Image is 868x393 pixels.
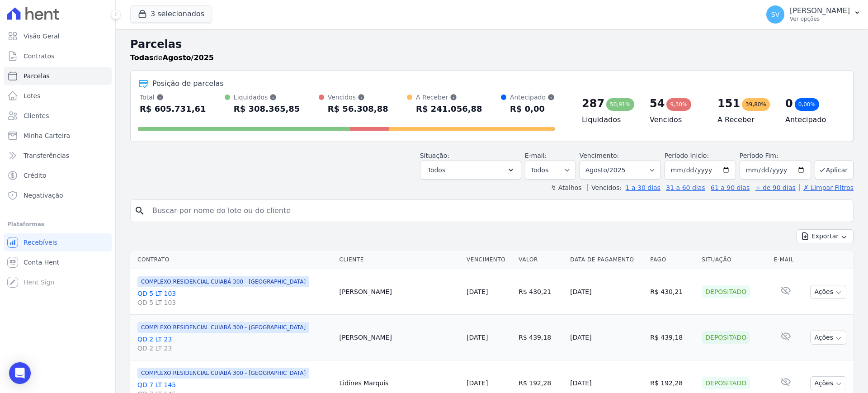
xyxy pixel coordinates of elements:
[717,96,740,111] div: 151
[336,251,463,269] th: Cliente
[771,11,779,18] span: SV
[24,191,63,200] span: Negativação
[4,47,112,65] a: Contratos
[467,288,488,295] a: [DATE]
[4,166,112,185] a: Crédito
[24,131,70,140] span: Minha Carteira
[646,269,698,315] td: R$ 430,21
[510,93,555,102] div: Antecipado
[515,251,566,269] th: Valor
[702,377,750,389] div: Depositado
[147,202,849,220] input: Buscar por nome do lote ou do cliente
[137,322,309,333] span: COMPLEXO RESIDENCIAL CUIABÁ 300 - [GEOGRAPHIC_DATA]
[650,114,703,125] h4: Vencidos
[137,289,332,307] a: QD 5 LT 103QD 5 LT 103
[666,98,691,111] div: 9,30%
[790,6,850,15] p: [PERSON_NAME]
[665,152,709,159] label: Período Inicío:
[551,184,581,191] label: ↯ Atalhos
[328,93,388,102] div: Vencidos
[810,331,846,345] button: Ações
[428,165,445,175] span: Todos
[24,71,50,80] span: Parcelas
[759,2,868,27] button: SV [PERSON_NAME] Ver opções
[140,102,206,116] div: R$ 605.731,61
[134,205,145,216] i: search
[234,102,300,116] div: R$ 308.365,85
[137,344,332,353] span: QD 2 LT 23
[4,127,112,145] a: Minha Carteira
[130,5,212,23] button: 3 selecionados
[328,102,388,116] div: R$ 56.308,88
[4,107,112,125] a: Clientes
[336,269,463,315] td: [PERSON_NAME]
[515,315,566,360] td: R$ 439,18
[740,151,811,161] label: Período Fim:
[580,152,619,159] label: Vencimento:
[785,96,793,111] div: 0
[4,253,112,271] a: Conta Hent
[646,251,698,269] th: Pago
[130,251,336,269] th: Contrato
[790,15,850,23] p: Ver opções
[755,184,796,191] a: + de 90 dias
[510,102,555,116] div: R$ 0,00
[810,376,846,390] button: Ações
[566,315,646,360] td: [DATE]
[336,315,463,360] td: [PERSON_NAME]
[4,27,112,45] a: Visão Geral
[666,184,705,191] a: 31 a 60 dias
[24,238,57,247] span: Recebíveis
[785,114,839,125] h4: Antecipado
[525,152,547,159] label: E-mail:
[4,67,112,85] a: Parcelas
[4,233,112,251] a: Recebíveis
[416,102,482,116] div: R$ 241.056,88
[130,53,154,62] strong: Todas
[815,160,854,180] button: Aplicar
[582,96,604,111] div: 287
[152,78,224,89] div: Posição de parcelas
[698,251,770,269] th: Situação
[582,114,635,125] h4: Liquidados
[799,184,854,191] a: ✗ Limpar Filtros
[24,151,69,160] span: Transferências
[711,184,750,191] a: 61 a 90 dias
[4,147,112,165] a: Transferências
[420,161,521,180] button: Todos
[717,114,771,125] h4: A Receber
[467,379,488,387] a: [DATE]
[420,152,449,159] label: Situação:
[416,93,482,102] div: A Receber
[24,52,54,61] span: Contratos
[9,362,31,384] div: Open Intercom Messenger
[163,53,214,62] strong: Agosto/2025
[130,36,854,52] h2: Parcelas
[566,269,646,315] td: [DATE]
[797,229,854,243] button: Exportar
[646,315,698,360] td: R$ 439,18
[702,285,750,298] div: Depositado
[742,98,770,111] div: 39,80%
[702,331,750,344] div: Depositado
[795,98,819,111] div: 0,00%
[137,276,309,287] span: COMPLEXO RESIDENCIAL CUIABÁ 300 - [GEOGRAPHIC_DATA]
[566,251,646,269] th: Data de Pagamento
[467,334,488,341] a: [DATE]
[463,251,515,269] th: Vencimento
[140,93,206,102] div: Total
[24,91,41,100] span: Lotes
[4,87,112,105] a: Lotes
[650,96,665,111] div: 54
[24,171,47,180] span: Crédito
[137,298,332,307] span: QD 5 LT 103
[137,335,332,353] a: QD 2 LT 23QD 2 LT 23
[137,368,309,379] span: COMPLEXO RESIDENCIAL CUIABÁ 300 - [GEOGRAPHIC_DATA]
[130,52,214,63] p: de
[234,93,300,102] div: Liquidados
[4,186,112,204] a: Negativação
[770,251,801,269] th: E-mail
[24,111,49,120] span: Clientes
[587,184,622,191] label: Vencidos:
[24,32,60,41] span: Visão Geral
